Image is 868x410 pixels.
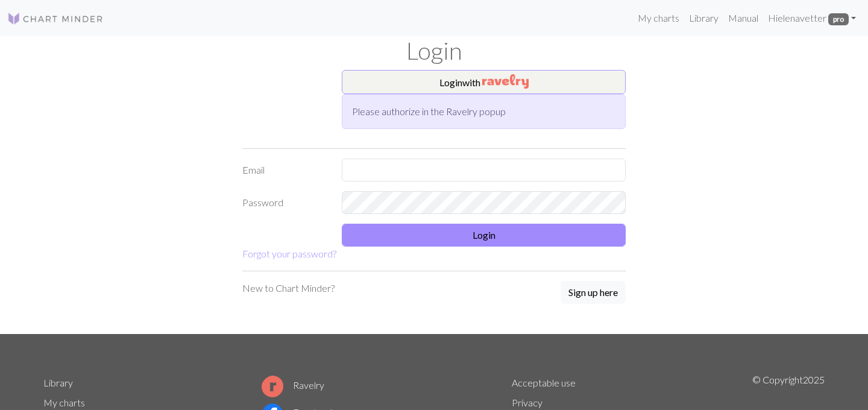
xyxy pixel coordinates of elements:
[828,13,849,25] span: pro
[684,6,723,30] a: Library
[342,94,626,129] div: Please authorize in the Ravelry popup
[36,36,832,65] h1: Login
[512,397,542,408] a: Privacy
[262,379,324,391] a: Ravelry
[561,281,626,305] a: Sign up here
[235,191,335,214] label: Password
[43,377,73,388] a: Library
[242,248,336,259] a: Forgot your password?
[512,377,576,388] a: Acceptable use
[262,376,283,397] img: Ravelry logo
[342,224,626,247] button: Login
[763,6,861,30] a: Hielenavetter pro
[342,70,626,94] button: Loginwith
[43,397,85,408] a: My charts
[242,281,335,295] p: New to Chart Minder?
[235,159,335,181] label: Email
[633,6,684,30] a: My charts
[723,6,763,30] a: Manual
[561,281,626,304] button: Sign up here
[7,11,104,26] img: Logo
[482,74,529,89] img: Ravelry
